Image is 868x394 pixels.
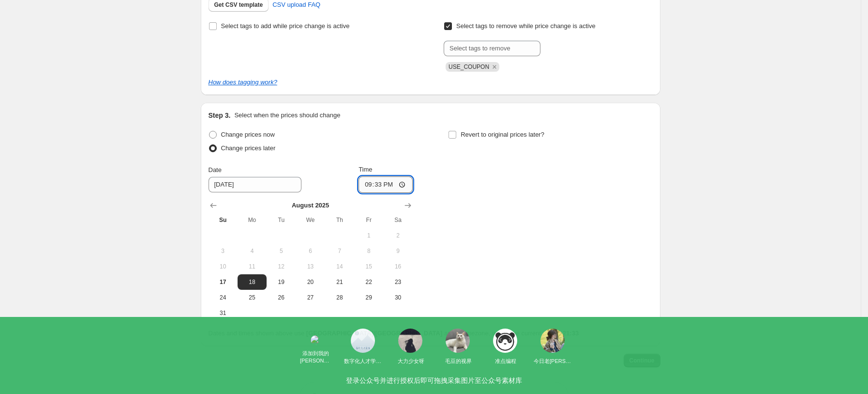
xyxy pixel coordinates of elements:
[383,243,412,259] button: Saturday August 9 2025
[456,22,596,30] span: Select tags to remove while price change is active
[270,278,292,286] span: 19
[234,110,340,120] p: Select when the prices should change
[490,63,499,71] button: Remove USE_COUPON
[358,232,379,239] span: 1
[354,212,383,228] th: Friday
[212,309,234,317] span: 31
[383,259,412,274] button: Saturday August 16 2025
[238,290,267,305] button: Monday August 25 2025
[359,176,413,193] input: 12:00
[212,216,234,224] span: Su
[212,263,234,270] span: 10
[209,177,301,192] input: 8/17/2025
[329,247,350,255] span: 7
[209,243,238,259] button: Sunday August 3 2025
[325,290,354,305] button: Thursday August 28 2025
[354,259,383,274] button: Friday August 15 2025
[267,212,296,228] th: Tuesday
[329,216,350,224] span: Th
[354,274,383,290] button: Friday August 22 2025
[383,274,412,290] button: Saturday August 23 2025
[296,290,325,305] button: Wednesday August 27 2025
[212,278,234,286] span: 17
[383,228,412,243] button: Saturday August 2 2025
[221,131,275,138] span: Change prices now
[359,166,372,173] span: Time
[267,290,296,305] button: Tuesday August 26 2025
[387,263,408,270] span: 16
[325,274,354,290] button: Thursday August 21 2025
[238,274,267,290] button: Monday August 18 2025
[209,290,238,305] button: Sunday August 24 2025
[329,278,350,286] span: 21
[354,228,383,243] button: Friday August 1 2025
[267,259,296,274] button: Tuesday August 12 2025
[209,166,222,173] span: Date
[383,212,412,228] th: Saturday
[221,144,276,152] span: Change prices later
[241,247,263,255] span: 4
[207,199,220,212] button: Show previous month, July 2025
[358,294,379,301] span: 29
[214,1,263,9] span: Get CSV template
[296,259,325,274] button: Wednesday August 13 2025
[212,294,234,301] span: 24
[383,290,412,305] button: Saturday August 30 2025
[241,216,263,224] span: Mo
[296,243,325,259] button: Wednesday August 6 2025
[270,263,292,270] span: 12
[387,294,408,301] span: 30
[296,212,325,228] th: Wednesday
[209,274,238,290] button: Today Sunday August 17 2025
[267,274,296,290] button: Tuesday August 19 2025
[325,259,354,274] button: Thursday August 14 2025
[209,259,238,274] button: Sunday August 10 2025
[241,263,263,270] span: 11
[241,278,263,286] span: 18
[358,263,379,270] span: 15
[299,294,321,301] span: 27
[449,63,489,70] span: USE_COUPON
[221,22,350,30] span: Select tags to add while price change is active
[354,290,383,305] button: Friday August 29 2025
[238,212,267,228] th: Monday
[270,294,292,301] span: 26
[209,212,238,228] th: Sunday
[296,274,325,290] button: Wednesday August 20 2025
[401,199,415,212] button: Show next month, September 2025
[444,41,540,56] input: Select tags to remove
[387,232,408,239] span: 2
[241,294,263,301] span: 25
[238,259,267,274] button: Monday August 11 2025
[299,247,321,255] span: 6
[209,110,231,120] h2: Step 3.
[358,216,379,224] span: Fr
[299,216,321,224] span: We
[387,216,408,224] span: Sa
[238,243,267,259] button: Monday August 4 2025
[209,79,277,86] a: How does tagging work?
[387,247,408,255] span: 9
[267,243,296,259] button: Tuesday August 5 2025
[329,294,350,301] span: 28
[270,216,292,224] span: Tu
[461,131,544,138] span: Revert to original prices later?
[358,247,379,255] span: 8
[209,305,238,321] button: Sunday August 31 2025
[329,263,350,270] span: 14
[270,247,292,255] span: 5
[299,263,321,270] span: 13
[325,212,354,228] th: Thursday
[212,247,234,255] span: 3
[299,278,321,286] span: 20
[354,243,383,259] button: Friday August 8 2025
[325,243,354,259] button: Thursday August 7 2025
[358,278,379,286] span: 22
[387,278,408,286] span: 23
